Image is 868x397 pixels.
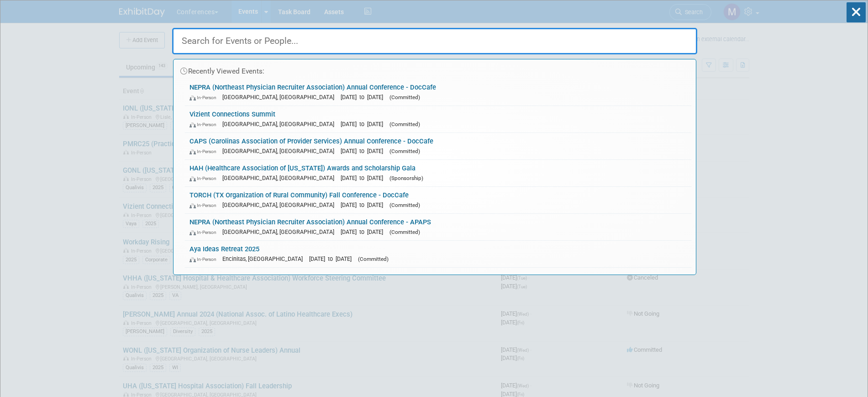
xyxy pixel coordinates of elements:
span: [GEOGRAPHIC_DATA], [GEOGRAPHIC_DATA] [222,94,339,101]
a: Aya Ideas Retreat 2025 In-Person Encinitas, [GEOGRAPHIC_DATA] [DATE] to [DATE] (Committed) [185,241,691,267]
span: (Committed) [389,229,420,235]
span: [GEOGRAPHIC_DATA], [GEOGRAPHIC_DATA] [222,175,339,181]
span: (Committed) [389,148,420,154]
a: NEPRA (Northeast Physician Recruiter Association) Annual Conference - APAPS In-Person [GEOGRAPHIC... [185,214,691,240]
span: [DATE] to [DATE] [341,148,388,154]
span: In-Person [189,175,221,181]
span: [DATE] to [DATE] [341,228,388,235]
span: (Sponsorship) [389,175,423,181]
span: [GEOGRAPHIC_DATA], [GEOGRAPHIC_DATA] [222,228,339,235]
input: Search for Events or People... [172,28,697,54]
span: [GEOGRAPHIC_DATA], [GEOGRAPHIC_DATA] [222,121,339,127]
span: In-Person [189,95,221,101]
span: (Committed) [389,202,420,208]
a: Vizient Connections Summit In-Person [GEOGRAPHIC_DATA], [GEOGRAPHIC_DATA] [DATE] to [DATE] (Commi... [185,106,691,132]
span: [DATE] to [DATE] [341,201,388,208]
a: HAH (Healthcare Association of [US_STATE]) Awards and Scholarship Gala In-Person [GEOGRAPHIC_DATA... [185,160,691,186]
a: NEPRA (Northeast Physician Recruiter Association) Annual Conference - DocCafe In-Person [GEOGRAPH... [185,79,691,106]
span: [DATE] to [DATE] [341,175,388,181]
span: In-Person [189,202,221,208]
span: In-Person [189,148,221,154]
span: [DATE] to [DATE] [341,94,388,101]
span: In-Person [189,229,221,235]
span: In-Person [189,122,221,127]
a: CAPS (Carolinas Association of Provider Services) Annual Conference - DocCafe In-Person [GEOGRAPH... [185,133,691,159]
span: Encinitas, [GEOGRAPHIC_DATA] [222,255,307,262]
a: TORCH (TX Organization of Rural Community) Fall Conference - DocCafe In-Person [GEOGRAPHIC_DATA],... [185,187,691,213]
span: In-Person [189,256,221,262]
span: [GEOGRAPHIC_DATA], [GEOGRAPHIC_DATA] [222,201,339,208]
span: (Committed) [389,94,420,101]
span: (Committed) [358,256,389,262]
span: [DATE] to [DATE] [341,121,388,127]
span: [DATE] to [DATE] [309,255,356,262]
div: Recently Viewed Events: [178,59,691,79]
span: (Committed) [389,121,420,127]
span: [GEOGRAPHIC_DATA], [GEOGRAPHIC_DATA] [222,148,339,154]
